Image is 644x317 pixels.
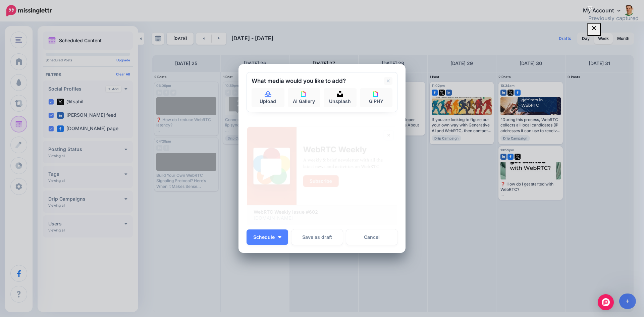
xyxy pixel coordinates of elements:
a: Unsplash [324,88,357,107]
a: Cancel [346,229,397,245]
button: Save as draft [291,229,343,245]
img: icon-giphy-square.png [301,91,307,97]
img: icon-unsplash-square.png [337,91,343,97]
a: AI Gallery [288,88,321,107]
b: WebRTC Weekly Issue #602 [254,209,318,215]
img: arrow-down-white.png [278,236,281,238]
p: [DOMAIN_NAME] [254,215,390,221]
a: Upload [252,88,284,107]
img: icon-giphy-square.png [373,91,379,97]
h2: What media would you like to add? [252,78,346,84]
span: Schedule [253,235,275,240]
button: Schedule [247,229,288,245]
a: GIPHY [360,88,393,107]
img: WebRTC Weekly Issue #602 [247,127,397,205]
div: Open Intercom Messenger [598,294,614,310]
